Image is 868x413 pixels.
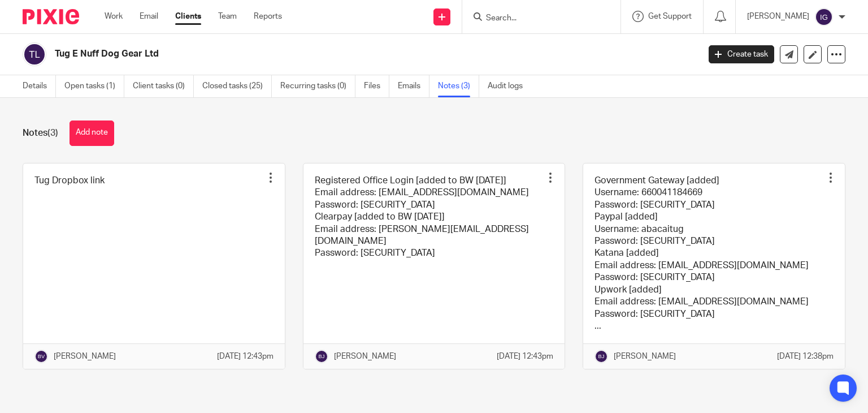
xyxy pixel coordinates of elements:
[202,75,272,97] a: Closed tasks (25)
[485,14,587,24] input: Search
[23,9,79,24] img: Pixie
[217,351,274,362] p: [DATE] 12:43pm
[254,11,282,22] a: Reports
[398,75,429,97] a: Emails
[23,75,56,97] a: Details
[218,11,237,22] a: Team
[70,121,114,146] button: Add note
[438,75,479,97] a: Notes (3)
[34,350,48,363] img: svg%3E
[133,75,194,97] a: Client tasks (0)
[709,45,774,63] a: Create task
[315,350,328,363] img: svg%3E
[334,351,396,362] p: [PERSON_NAME]
[175,11,201,22] a: Clients
[23,42,46,66] img: svg%3E
[815,8,833,26] img: svg%3E
[747,11,809,22] p: [PERSON_NAME]
[140,11,158,22] a: Email
[614,351,676,362] p: [PERSON_NAME]
[648,12,692,20] span: Get Support
[105,11,123,22] a: Work
[54,351,116,362] p: [PERSON_NAME]
[777,351,834,362] p: [DATE] 12:38pm
[47,128,58,137] span: (3)
[364,75,389,97] a: Files
[497,351,553,362] p: [DATE] 12:43pm
[23,127,58,139] h1: Notes
[64,75,124,97] a: Open tasks (1)
[280,75,355,97] a: Recurring tasks (0)
[488,75,531,97] a: Audit logs
[594,350,608,363] img: svg%3E
[55,48,565,60] h2: Tug E Nuff Dog Gear Ltd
